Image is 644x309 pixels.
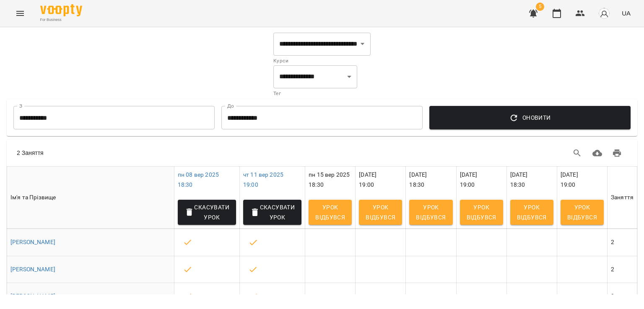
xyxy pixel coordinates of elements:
a: [PERSON_NAME] [10,266,55,273]
button: Завантажити CSV [587,143,608,163]
th: [DATE] 19:00 [356,167,406,229]
div: Table Toolbar [7,139,637,166]
button: Скасувати Урок [178,200,236,225]
div: Ім'я та Прізвище [10,193,171,203]
div: Sort [611,193,634,203]
button: Search [567,143,587,163]
span: For Business [40,17,82,23]
button: Урок відбувся [359,200,402,225]
span: Урок відбувся [517,202,547,222]
span: Урок відбувся [315,202,345,222]
p: Курси [273,57,371,65]
span: Скасувати Урок [184,202,229,222]
th: пн 15 вер 2025 18:30 [305,167,356,229]
span: Урок відбувся [366,202,395,222]
a: пн 08 вер 202518:30 [178,171,219,188]
td: 2 [607,256,637,283]
a: [PERSON_NAME] [10,239,55,245]
span: Урок відбувся [567,202,597,222]
button: Урок відбувся [510,200,553,225]
button: Урок відбувся [409,200,452,225]
td: 2 [607,229,637,256]
a: [PERSON_NAME] [10,293,55,299]
a: чт 11 вер 202519:00 [243,171,283,188]
img: Voopty Logo [40,4,82,16]
th: [DATE] 18:30 [406,167,456,229]
button: Друк [607,143,627,163]
div: Заняття [611,193,634,203]
button: Урок відбувся [309,200,352,225]
th: [DATE] 19:00 [456,167,506,229]
span: UA [622,9,631,18]
img: avatar_s.png [598,8,610,19]
span: Урок відбувся [416,202,446,222]
button: UA [618,5,634,21]
span: Урок відбувся [467,202,496,222]
span: 5 [536,3,544,11]
button: Скасувати Урок [243,200,301,225]
button: Оновити [429,106,631,129]
span: Скасувати Урок [250,202,295,222]
th: [DATE] 18:30 [506,167,557,229]
th: [DATE] 19:00 [557,167,607,229]
span: Оновити [436,113,624,123]
button: Урок відбувся [561,200,604,225]
button: Menu [10,3,30,23]
button: Урок відбувся [460,200,503,225]
div: 2 Заняття [17,149,305,157]
p: Тег [273,90,357,98]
